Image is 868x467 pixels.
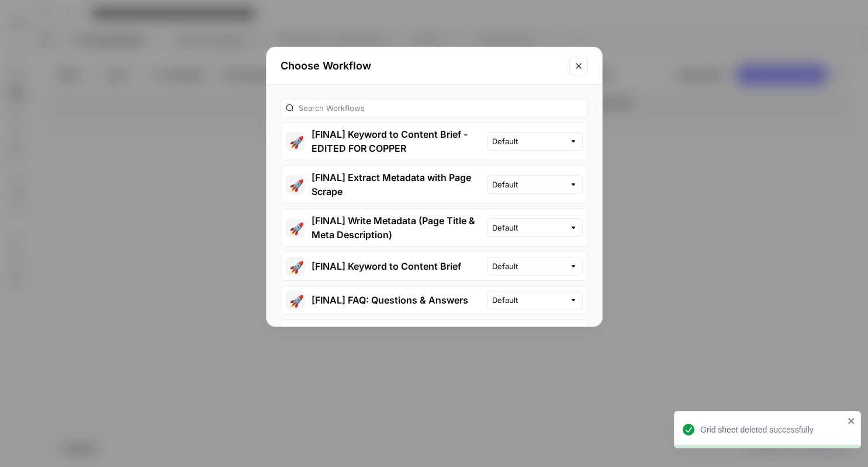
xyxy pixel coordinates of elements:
button: 🚀[FINAL] Keyword to Content Brief - EDITED FOR COPPER [281,123,487,160]
span: 🚀 [289,222,301,233]
span: 🚀 [289,179,301,190]
button: [FINAL] FAQ Answers (based on Sitemap + Knowledge Base) [281,320,487,357]
button: Close modal [569,57,588,75]
span: 🚀 [289,294,301,306]
button: 🚀[FINAL] Write Metadata (Page Title & Meta Description) [281,209,487,246]
button: 🚀[FINAL] FAQ: Questions & Answers [281,286,487,314]
h2: Choose Workflow [281,58,562,74]
span: 🚀 [289,260,301,272]
input: Default [492,135,565,147]
span: 🚀 [289,135,301,147]
input: Search Workflows [299,102,583,114]
input: Default [492,222,565,233]
button: close [848,416,856,426]
div: Grid sheet deleted successfully [700,424,844,435]
button: 🚀[FINAL] Keyword to Content Brief [281,252,487,280]
input: Default [492,260,565,272]
input: Default [492,294,565,306]
input: Default [492,179,565,190]
button: 🚀[FINAL] Extract Metadata with Page Scrape [281,166,487,203]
